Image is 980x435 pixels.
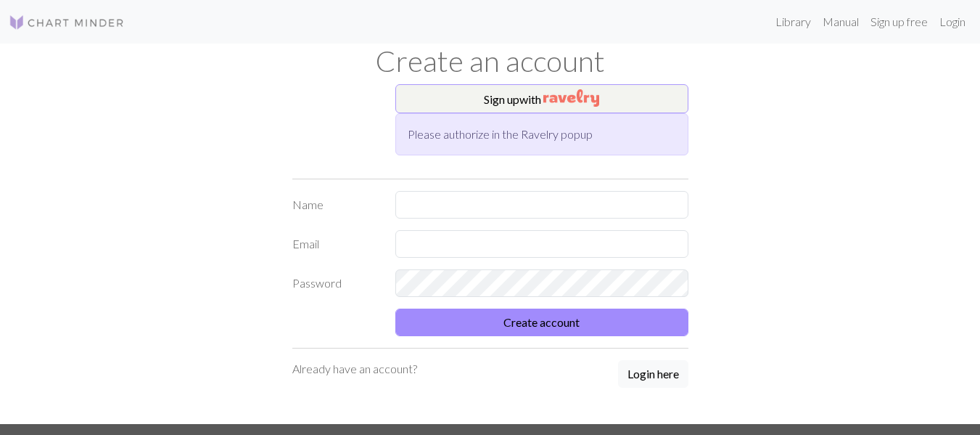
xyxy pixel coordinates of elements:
div: Please authorize in the Ravelry popup [395,113,688,155]
a: Manual [817,7,865,36]
img: Ravelry [543,89,599,107]
a: Login here [618,360,688,389]
p: Already have an account? [292,360,417,378]
button: Login here [618,360,688,388]
img: Logo [9,14,125,31]
label: Name [284,191,387,219]
button: Create account [395,309,688,336]
h1: Create an account [77,44,904,78]
button: Sign upwith [395,84,688,113]
a: Sign up free [865,7,934,36]
label: Password [284,269,387,297]
label: Email [284,230,387,258]
a: Library [770,7,817,36]
a: Login [934,7,971,36]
